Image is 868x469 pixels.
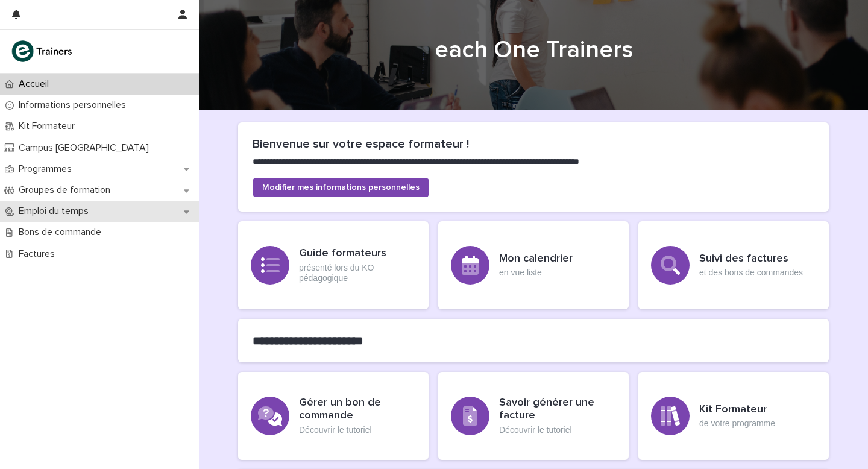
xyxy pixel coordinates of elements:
[14,121,84,132] p: Kit Formateur
[262,183,420,192] span: Modifier mes informations personnelles
[14,78,58,90] p: Accueil
[253,178,429,197] a: Modifier mes informations personnelles
[638,372,829,460] a: Kit Formateurde votre programme
[699,403,775,417] h3: Kit Formateur
[14,99,136,111] p: Informations personnelles
[699,418,775,429] p: de votre programme
[438,221,629,309] a: Mon calendrieren vue liste
[638,221,829,309] a: Suivi des factureset des bons de commandes
[699,268,803,278] p: et des bons de commandes
[14,248,64,260] p: Factures
[253,137,814,151] h2: Bienvenue sur votre espace formateur !
[499,425,616,435] p: Découvrir le tutoriel
[238,36,829,65] h1: each One Trainers
[299,247,416,260] h3: Guide formateurs
[14,184,120,196] p: Groupes de formation
[14,163,81,175] p: Programmes
[438,372,629,460] a: Savoir générer une factureDécouvrir le tutoriel
[499,268,573,278] p: en vue liste
[499,397,616,423] h3: Savoir générer une facture
[299,397,416,423] h3: Gérer un bon de commande
[238,372,429,460] a: Gérer un bon de commandeDécouvrir le tutoriel
[14,142,159,154] p: Campus [GEOGRAPHIC_DATA]
[299,425,416,435] p: Découvrir le tutoriel
[14,227,111,238] p: Bons de commande
[699,253,803,266] h3: Suivi des factures
[299,263,416,283] p: présenté lors du KO pédagogique
[499,253,573,266] h3: Mon calendrier
[14,206,98,217] p: Emploi du temps
[238,221,429,309] a: Guide formateursprésenté lors du KO pédagogique
[10,39,76,63] img: K0CqGN7SDeD6s4JG8KQk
